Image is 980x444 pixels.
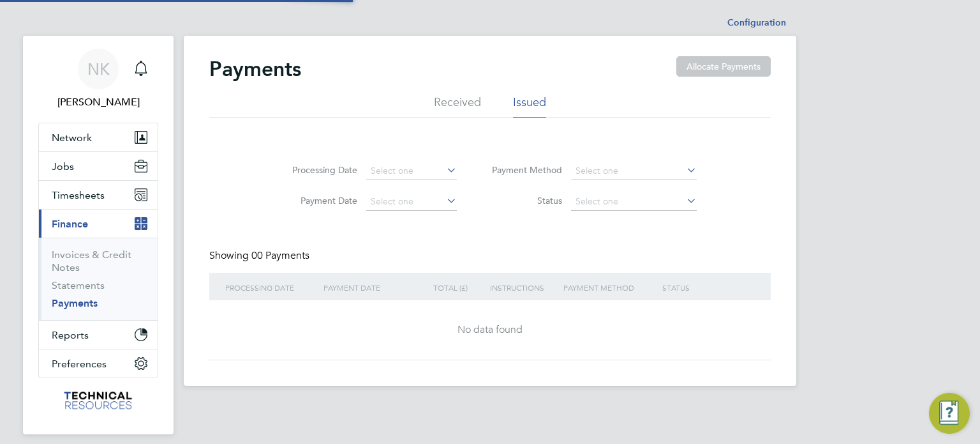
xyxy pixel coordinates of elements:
[38,391,158,411] a: Go to home page
[484,273,548,302] div: INSTRUCTIONS
[38,49,158,110] a: NK[PERSON_NAME]
[929,393,970,434] button: Engage Resource Center
[513,95,546,118] li: Issued
[39,181,158,209] button: Timesheets
[52,358,107,370] span: Preferences
[560,273,646,302] div: PAYMENT METHOD
[39,321,158,349] button: Reports
[366,162,457,180] input: Select one
[39,238,158,320] div: Finance
[406,273,471,302] div: TOTAL (£)
[52,160,74,172] span: Jobs
[52,218,88,230] span: Finance
[63,391,135,411] img: technicalresources-logo-retina.png
[38,95,158,110] span: Nicola Kelly
[320,273,406,302] div: PAYMENT DATE
[251,249,309,262] span: 00 Payments
[571,162,697,180] input: Select one
[659,273,745,302] div: STATUS
[222,323,758,337] div: No data found
[209,56,301,82] h2: Payments
[571,193,697,211] input: Select one
[489,164,562,176] label: Payment Method
[87,61,110,77] span: NK
[52,189,105,201] span: Timesheets
[284,195,357,206] label: Payment Date
[52,132,92,144] span: Network
[52,297,98,309] a: Payments
[39,210,158,238] button: Finance
[284,164,357,176] label: Processing Date
[39,349,158,378] button: Preferences
[222,273,308,302] div: PROCESSING DATE
[52,329,89,341] span: Reports
[676,56,771,77] button: Allocate Payments
[52,279,105,291] a: Statements
[434,95,481,118] li: Received
[489,195,562,206] label: Status
[366,193,457,211] input: Select one
[727,10,786,36] li: Configuration
[209,249,312,263] div: Showing
[39,152,158,180] button: Jobs
[39,123,158,151] button: Network
[23,36,174,434] nav: Main navigation
[52,249,131,273] a: Invoices & Credit Notes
